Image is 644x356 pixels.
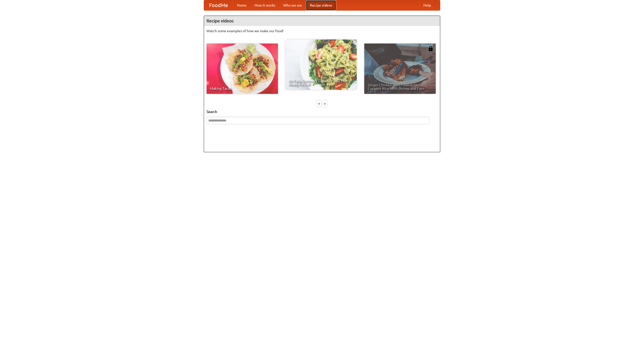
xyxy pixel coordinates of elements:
a: An Easy, Summery Tomato Pasta That's Ready for Fall [285,39,357,90]
div: « [317,100,321,107]
p: Watch some examples of how we make our food! [207,28,437,33]
span: Making Tacos [210,87,274,90]
span: An Easy, Summery Tomato Pasta That's Ready for Fall [289,79,353,86]
a: Home [233,0,251,10]
a: Making Tacos [207,44,278,94]
img: 483408.png [428,46,433,51]
h4: Recipe videos [204,16,440,26]
h5: Search [207,109,437,114]
a: FoodMe [204,0,233,10]
a: How it works [251,0,279,10]
a: Help [419,0,435,10]
div: » [323,100,327,107]
a: Recipe videos [306,0,336,10]
a: Who we are [279,0,306,10]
